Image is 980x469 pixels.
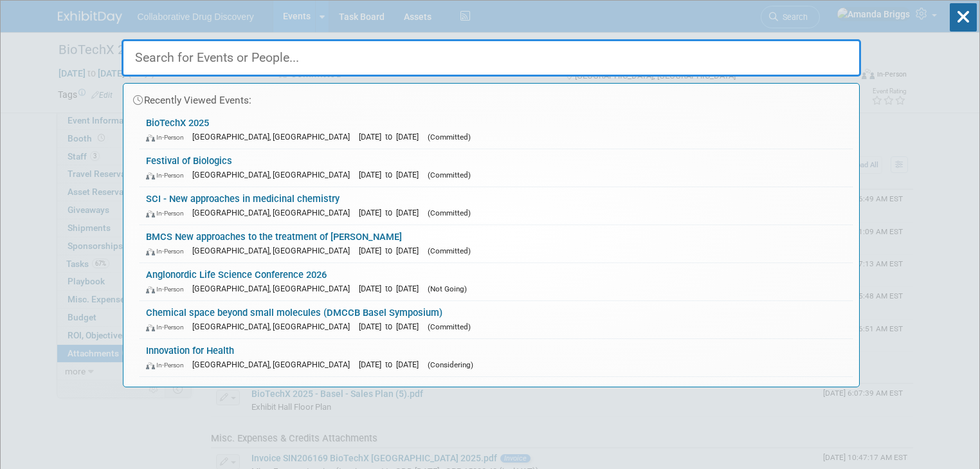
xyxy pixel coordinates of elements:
[140,187,853,225] a: SCI - New approaches in medicinal chemistry In-Person [GEOGRAPHIC_DATA], [GEOGRAPHIC_DATA] [DATE]...
[192,246,356,255] span: [GEOGRAPHIC_DATA], [GEOGRAPHIC_DATA]
[146,361,190,369] span: In-Person
[140,263,853,300] a: Anglonordic Life Science Conference 2026 In-Person [GEOGRAPHIC_DATA], [GEOGRAPHIC_DATA] [DATE] to...
[359,246,425,255] span: [DATE] to [DATE]
[192,208,356,217] span: [GEOGRAPHIC_DATA], [GEOGRAPHIC_DATA]
[146,171,190,179] span: In-Person
[192,360,356,369] span: [GEOGRAPHIC_DATA], [GEOGRAPHIC_DATA]
[122,39,861,77] input: Search for Events or People...
[428,246,471,255] span: (Committed)
[428,133,471,142] span: (Committed)
[146,323,190,331] span: In-Person
[428,322,471,331] span: (Committed)
[192,322,356,331] span: [GEOGRAPHIC_DATA], [GEOGRAPHIC_DATA]
[192,170,356,179] span: [GEOGRAPHIC_DATA], [GEOGRAPHIC_DATA]
[140,339,853,376] a: Innovation for Health In-Person [GEOGRAPHIC_DATA], [GEOGRAPHIC_DATA] [DATE] to [DATE] (Considering)
[146,285,190,293] span: In-Person
[140,111,853,149] a: BioTechX 2025 In-Person [GEOGRAPHIC_DATA], [GEOGRAPHIC_DATA] [DATE] to [DATE] (Committed)
[428,360,473,369] span: (Considering)
[130,84,853,111] div: Recently Viewed Events:
[359,322,425,331] span: [DATE] to [DATE]
[140,225,853,262] a: BMCS New approaches to the treatment of [PERSON_NAME] In-Person [GEOGRAPHIC_DATA], [GEOGRAPHIC_DA...
[140,301,853,338] a: Chemical space beyond small molecules (DMCCB Basel Symposium) In-Person [GEOGRAPHIC_DATA], [GEOGR...
[146,209,190,217] span: In-Person
[146,247,190,255] span: In-Person
[192,284,356,293] span: [GEOGRAPHIC_DATA], [GEOGRAPHIC_DATA]
[146,133,190,142] span: In-Person
[359,170,425,179] span: [DATE] to [DATE]
[359,132,425,142] span: [DATE] to [DATE]
[428,208,471,217] span: (Committed)
[192,132,356,142] span: [GEOGRAPHIC_DATA], [GEOGRAPHIC_DATA]
[359,360,425,369] span: [DATE] to [DATE]
[140,149,853,187] a: Festival of Biologics In-Person [GEOGRAPHIC_DATA], [GEOGRAPHIC_DATA] [DATE] to [DATE] (Committed)
[359,208,425,217] span: [DATE] to [DATE]
[428,170,471,179] span: (Committed)
[359,284,425,293] span: [DATE] to [DATE]
[428,284,467,293] span: (Not Going)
